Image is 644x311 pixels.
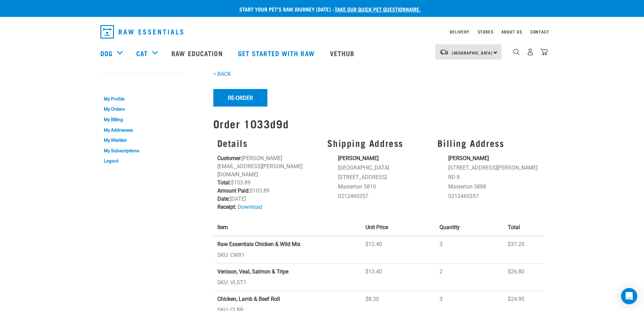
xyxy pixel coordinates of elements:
td: $37.20 [504,236,544,264]
h1: Order 1033d9d [213,117,544,130]
li: 0212460357 [448,192,540,200]
th: Quantity [435,219,504,236]
a: My Addresses [100,125,182,135]
a: My Profile [100,94,182,104]
a: Contact [530,30,549,33]
strong: Receipt: [217,204,236,210]
li: [STREET_ADDRESS] [338,173,429,181]
a: My Orders [100,104,182,115]
li: [STREET_ADDRESS][PERSON_NAME] [448,164,540,172]
img: van-moving.png [439,49,449,55]
button: Re-Order [213,89,267,107]
a: My Wishlist [100,135,182,146]
td: $13.40 [361,264,435,291]
div: Open Intercom Messenger [621,288,637,304]
strong: Date: [217,196,230,202]
th: Unit Price [361,219,435,236]
a: take our quick pet questionnaire. [335,7,421,10]
strong: Chicken, Lamb & Beef Roll [217,296,280,302]
li: 0212460357 [338,192,429,200]
a: My Subscriptions [100,146,182,156]
img: home-icon-1@2x.png [513,49,520,55]
a: Raw Education [165,40,231,67]
a: Vethub [323,40,363,67]
img: home-icon@2x.png [541,48,548,55]
a: My Billing [100,114,182,125]
img: user.png [527,48,534,55]
td: $26.80 [504,264,544,291]
strong: Amount Paid: [217,187,250,194]
a: My Account [100,80,133,83]
td: 2 [435,264,504,291]
a: Logout [100,156,182,166]
td: SKU: CWX1 [213,236,362,264]
a: Dog [100,48,113,58]
strong: [PERSON_NAME] [338,155,379,161]
a: Get started with Raw [231,40,323,67]
div: [PERSON_NAME][EMAIL_ADDRESS][PERSON_NAME][DOMAIN_NAME] $103.89 $103.89 [DATE] [213,134,324,215]
li: Masterton 5810 [338,183,429,191]
h3: Shipping Address [327,138,429,148]
strong: Raw Essentials Chicken & Wild Mix [217,241,301,247]
th: Item [213,219,362,236]
strong: Total: [217,179,231,186]
th: Total [504,219,544,236]
td: $12.40 [361,236,435,264]
a: Download [238,204,262,210]
a: Cat [136,48,148,58]
img: Raw Essentials Logo [100,25,183,39]
a: Delivery [450,30,469,33]
a: About Us [501,30,522,33]
li: Masterton 5888 [448,183,540,191]
li: [GEOGRAPHIC_DATA] [338,164,429,172]
a: Stores [478,30,494,33]
strong: Venison, Veal, Salmon & Tripe [217,268,288,275]
strong: [PERSON_NAME] [448,155,489,161]
strong: Customer: [217,155,242,161]
td: 3 [435,236,504,264]
td: SKU: VLST1 [213,264,362,291]
a: < BACK [213,71,231,77]
h3: Billing Address [437,138,540,148]
nav: dropdown navigation [95,22,549,41]
h3: Details [217,138,319,148]
li: RD 8 [448,173,540,181]
span: [GEOGRAPHIC_DATA] [452,51,493,54]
